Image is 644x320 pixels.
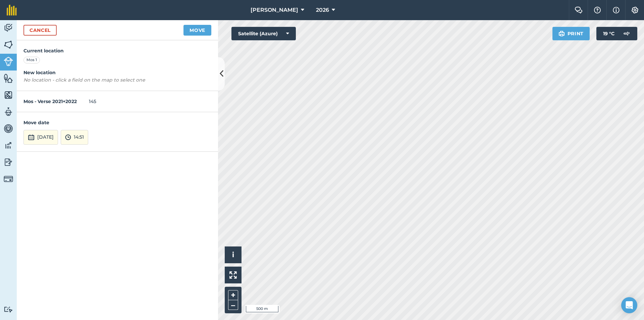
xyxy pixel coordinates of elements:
[23,77,145,83] em: No location - click a field on the map to select one
[620,27,633,40] img: svg+xml;base64,PD94bWwgdmVyc2lvbj0iMS4wIiBlbmNvZGluZz0idXRmLTgiPz4KPCEtLSBHZW5lcmF0b3I6IEFkb2JlIE...
[631,7,639,13] img: A cog icon
[23,98,77,104] strong: Mos - Verse 2021+2022
[4,23,13,33] img: svg+xml;base64,PD94bWwgdmVyc2lvbj0iMS4wIiBlbmNvZGluZz0idXRmLTgiPz4KPCEtLSBHZW5lcmF0b3I6IEFkb2JlIE...
[558,30,565,38] img: svg+xml;base64,PHN2ZyB4bWxucz0iaHR0cDovL3d3dy53My5vcmcvMjAwMC9zdmciIHdpZHRoPSIxOSIgaGVpZ2h0PSIyNC...
[596,27,637,40] button: 19 °C
[552,27,590,40] button: Print
[17,91,218,112] div: 145
[23,130,58,145] button: [DATE]
[4,73,13,83] img: svg+xml;base64,PHN2ZyB4bWxucz0iaHR0cDovL3d3dy53My5vcmcvMjAwMC9zdmciIHdpZHRoPSI1NiIgaGVpZ2h0PSI2MC...
[23,57,40,63] div: Mos 1
[251,6,298,14] span: [PERSON_NAME]
[232,250,234,259] span: i
[4,90,13,100] img: svg+xml;base64,PHN2ZyB4bWxucz0iaHR0cDovL3d3dy53My5vcmcvMjAwMC9zdmciIHdpZHRoPSI1NiIgaGVpZ2h0PSI2MC...
[183,25,211,36] button: Move
[621,297,637,313] div: Open Intercom Messenger
[228,300,238,310] button: –
[4,174,13,184] img: svg+xml;base64,PD94bWwgdmVyc2lvbj0iMS4wIiBlbmNvZGluZz0idXRmLTgiPz4KPCEtLSBHZW5lcmF0b3I6IEFkb2JlIE...
[4,157,13,167] img: svg+xml;base64,PD94bWwgdmVyc2lvbj0iMS4wIiBlbmNvZGluZz0idXRmLTgiPz4KPCEtLSBHZW5lcmF0b3I6IEFkb2JlIE...
[23,25,57,36] a: Cancel
[23,47,211,54] h4: Current location
[61,130,88,145] button: 14:51
[613,6,620,14] img: svg+xml;base64,PHN2ZyB4bWxucz0iaHR0cDovL3d3dy53My5vcmcvMjAwMC9zdmciIHdpZHRoPSIxNyIgaGVpZ2h0PSIxNy...
[4,140,13,150] img: svg+xml;base64,PD94bWwgdmVyc2lvbj0iMS4wIiBlbmNvZGluZz0idXRmLTgiPz4KPCEtLSBHZW5lcmF0b3I6IEFkb2JlIE...
[593,7,601,13] img: A question mark icon
[229,271,237,279] img: Four arrows, one pointing top left, one top right, one bottom right and the last bottom left
[316,6,329,14] span: 2026
[575,7,583,13] img: Two speech bubbles overlapping with the left bubble in the forefront
[228,290,238,300] button: +
[231,27,296,40] button: Satellite (Azure)
[603,27,614,40] span: 19 ° C
[225,246,241,263] button: i
[4,306,13,313] img: svg+xml;base64,PD94bWwgdmVyc2lvbj0iMS4wIiBlbmNvZGluZz0idXRmLTgiPz4KPCEtLSBHZW5lcmF0b3I6IEFkb2JlIE...
[4,107,13,117] img: svg+xml;base64,PD94bWwgdmVyc2lvbj0iMS4wIiBlbmNvZGluZz0idXRmLTgiPz4KPCEtLSBHZW5lcmF0b3I6IEFkb2JlIE...
[23,69,211,76] h4: New location
[28,133,35,141] img: svg+xml;base64,PD94bWwgdmVyc2lvbj0iMS4wIiBlbmNvZGluZz0idXRmLTgiPz4KPCEtLSBHZW5lcmF0b3I6IEFkb2JlIE...
[7,5,17,15] img: fieldmargin Logo
[4,57,13,66] img: svg+xml;base64,PD94bWwgdmVyc2lvbj0iMS4wIiBlbmNvZGluZz0idXRmLTgiPz4KPCEtLSBHZW5lcmF0b3I6IEFkb2JlIE...
[65,133,71,141] img: svg+xml;base64,PD94bWwgdmVyc2lvbj0iMS4wIiBlbmNvZGluZz0idXRmLTgiPz4KPCEtLSBHZW5lcmF0b3I6IEFkb2JlIE...
[4,124,13,134] img: svg+xml;base64,PD94bWwgdmVyc2lvbj0iMS4wIiBlbmNvZGluZz0idXRmLTgiPz4KPCEtLSBHZW5lcmF0b3I6IEFkb2JlIE...
[23,119,211,126] h4: Move date
[4,40,13,50] img: svg+xml;base64,PHN2ZyB4bWxucz0iaHR0cDovL3d3dy53My5vcmcvMjAwMC9zdmciIHdpZHRoPSI1NiIgaGVpZ2h0PSI2MC...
